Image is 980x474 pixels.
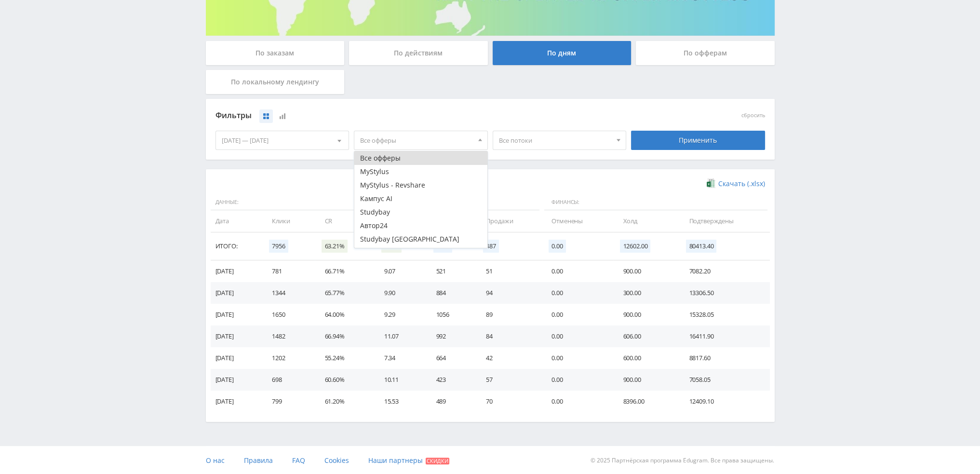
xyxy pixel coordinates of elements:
td: 94 [476,282,542,304]
td: 7058.05 [679,369,769,391]
td: 0.00 [542,260,613,282]
td: 0.00 [542,391,613,412]
td: 9.29 [375,304,427,325]
td: 900.00 [613,369,679,391]
span: Скачать (.xlsx) [718,180,765,188]
td: 992 [427,325,477,347]
td: 70 [476,391,542,412]
td: 1202 [262,347,315,369]
button: Кампус AI [354,192,487,205]
span: Данные: [211,194,424,211]
td: 423 [427,369,477,391]
td: 7.34 [375,347,427,369]
span: Все офферы [360,131,473,149]
td: 51 [476,260,542,282]
td: Клики [262,210,315,232]
span: 0.00 [549,240,565,253]
td: Дата [211,210,263,232]
td: [DATE] [211,282,263,304]
span: 12602.00 [620,240,650,253]
td: 55.24% [315,347,374,369]
div: По дням [493,41,631,65]
td: 300.00 [613,282,679,304]
td: 7082.20 [679,260,769,282]
div: Фильтры [215,108,627,123]
button: Автор24 [354,219,487,232]
span: Скидки [426,458,449,464]
td: 42 [476,347,542,369]
button: Все офферы [354,151,487,165]
td: Холд [613,210,679,232]
td: [DATE] [211,325,263,347]
td: 8817.60 [679,347,769,369]
button: Study AI (RevShare) [354,246,487,259]
div: По действиям [349,41,488,65]
button: MyStylus [354,165,487,178]
td: 799 [262,391,315,412]
td: 12409.10 [679,391,769,412]
button: Studybay [354,205,487,219]
span: 7956 [269,240,288,253]
td: 8396.00 [613,391,679,412]
a: Скачать (.xlsx) [707,179,765,189]
td: 64.00% [315,304,374,325]
td: [DATE] [211,347,263,369]
td: 1344 [262,282,315,304]
button: сбросить [741,112,765,119]
button: Studybay [GEOGRAPHIC_DATA] [354,232,487,246]
span: Наши партнеры [368,456,423,465]
td: 9.90 [375,282,427,304]
td: 884 [427,282,477,304]
td: 16411.90 [679,325,769,347]
td: 1056 [427,304,477,325]
td: 84 [476,325,542,347]
td: 13306.50 [679,282,769,304]
td: 0.00 [542,282,613,304]
td: 0.00 [542,304,613,325]
td: 89 [476,304,542,325]
td: 60.60% [315,369,374,391]
td: 781 [262,260,315,282]
td: 698 [262,369,315,391]
td: 0.00 [542,369,613,391]
td: Продажи [476,210,542,232]
td: 900.00 [613,304,679,325]
td: [DATE] [211,391,263,412]
td: 10.11 [375,369,427,391]
td: [DATE] [211,304,263,325]
span: 63.21% [322,240,347,253]
td: 66.94% [315,325,374,347]
td: 11.07 [375,325,427,347]
img: xlsx [707,178,715,188]
span: О нас [206,456,225,465]
span: Правила [244,456,273,465]
td: 65.77% [315,282,374,304]
div: [DATE] — [DATE] [216,131,349,149]
td: Отменены [542,210,613,232]
span: 80413.40 [686,240,716,253]
span: Все потоки [499,131,612,149]
td: 15328.05 [679,304,769,325]
td: Итого: [211,232,263,260]
td: CR [315,210,374,232]
td: 15.53 [375,391,427,412]
button: MyStylus - Revshare [354,178,487,192]
span: 487 [483,240,499,253]
td: 900.00 [613,260,679,282]
td: Подтверждены [679,210,769,232]
span: Финансы: [544,194,767,211]
div: По заказам [206,41,345,65]
span: Cookies [324,456,349,465]
span: FAQ [292,456,305,465]
td: 489 [427,391,477,412]
td: 61.20% [315,391,374,412]
td: 66.71% [315,260,374,282]
div: По офферам [636,41,775,65]
td: 0.00 [542,347,613,369]
td: 600.00 [613,347,679,369]
td: 606.00 [613,325,679,347]
td: 1482 [262,325,315,347]
td: 0.00 [542,325,613,347]
td: [DATE] [211,260,263,282]
td: 1650 [262,304,315,325]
